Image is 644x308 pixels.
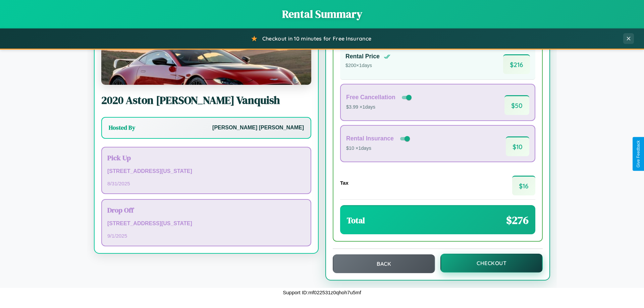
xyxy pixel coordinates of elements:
h1: Rental Summary [7,7,637,21]
p: $ 200 × 1 days [345,61,390,70]
h3: Drop Off [107,205,305,215]
p: Support ID: mf022531z0qhoh7u5mf [283,288,361,297]
span: $ 10 [506,136,529,156]
p: $3.99 × 1 days [346,103,413,112]
h4: Rental Insurance [346,135,394,142]
p: 9 / 1 / 2025 [107,231,305,240]
p: [STREET_ADDRESS][US_STATE] [107,167,305,176]
button: Back [333,254,435,273]
h3: Total [347,215,365,226]
span: $ 276 [506,213,529,228]
h2: 2020 Aston [PERSON_NAME] Vanquish [101,93,311,108]
h3: Pick Up [107,153,305,163]
span: $ 216 [503,54,530,74]
p: $10 × 1 days [346,144,411,153]
img: Aston Martin Vanquish [101,18,311,85]
h3: Hosted By [109,124,135,132]
span: Checkout in 10 minutes for Free Insurance [262,35,371,42]
h4: Free Cancellation [346,94,395,101]
h4: Tax [340,180,348,186]
p: [STREET_ADDRESS][US_STATE] [107,219,305,229]
div: Give Feedback [636,140,641,168]
p: 8 / 31 / 2025 [107,179,305,188]
h4: Rental Price [345,53,380,60]
p: [PERSON_NAME] [PERSON_NAME] [212,123,304,133]
span: $ 16 [512,176,535,195]
span: $ 50 [504,95,529,115]
button: Checkout [440,254,543,272]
